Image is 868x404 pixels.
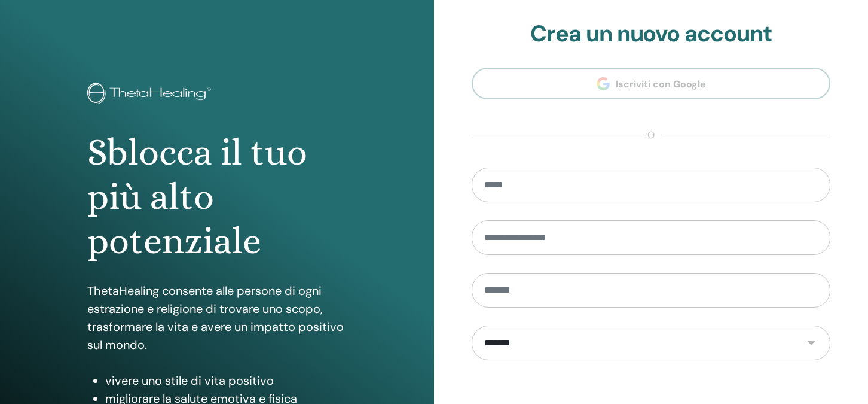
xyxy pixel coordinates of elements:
[87,130,347,264] h1: Sblocca il tuo più alto potenziale
[641,128,661,142] span: o
[472,20,830,48] h2: Crea un nuovo account
[105,372,347,390] li: vivere uno stile di vita positivo
[87,282,347,354] p: ThetaHealing consente alle persone di ogni estrazione e religione di trovare uno scopo, trasforma...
